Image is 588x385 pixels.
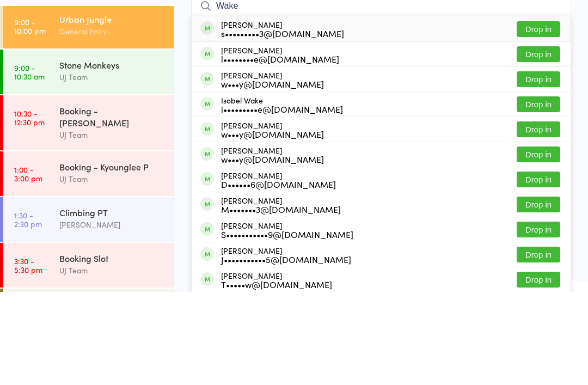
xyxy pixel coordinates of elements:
button: Drop in [517,190,560,205]
div: UJ Team [59,164,164,176]
time: 1:00 - 3:00 pm [14,258,42,276]
div: Urban Jungle [59,106,164,118]
span: Main Gym [191,60,571,71]
div: UJ Team [59,266,164,278]
button: Drop in [517,290,560,305]
button: Drop in [517,365,560,381]
a: 1:30 -2:30 pmClimbing PT[PERSON_NAME] [3,290,174,335]
div: Events for [14,46,68,64]
time: 1:30 - 2:30 pm [14,304,42,321]
h2: Urban Jungle Check-in [191,15,571,33]
div: s•••••••••3@[DOMAIN_NAME] [221,122,344,131]
button: Drop in [517,340,560,356]
button: Drop in [517,315,560,331]
span: [DATE] 9:00am [191,39,554,50]
div: w•••y@[DOMAIN_NAME] [221,248,324,256]
div: General Entry [59,118,164,131]
div: Any location [78,64,132,76]
time: 10:30 - 12:30 pm [14,202,45,219]
img: Urban Jungle Indoor Rock Climbing [11,8,52,35]
time: 9:00 - 10:30 am [14,156,45,174]
div: J•••••••••••5@[DOMAIN_NAME] [221,348,351,357]
div: D••••••6@[DOMAIN_NAME] [221,273,336,282]
div: [PERSON_NAME] [221,239,324,256]
div: [PERSON_NAME] [59,311,164,324]
div: [PERSON_NAME] [221,264,336,282]
input: Search [191,87,571,112]
div: [PERSON_NAME] [221,164,324,181]
div: S•••••••••••9@[DOMAIN_NAME] [221,323,353,332]
time: 3:30 - 5:30 pm [14,350,42,367]
div: Booking - Kyounglee P [59,254,164,266]
button: Drop in [517,240,560,255]
div: [PERSON_NAME] [221,139,339,156]
a: 3:30 -5:30 pmBooking SlotUJ Team [3,336,174,381]
div: Booking Slot [59,345,164,357]
div: Isobel Wake [221,189,343,206]
button: Drop in [517,265,560,280]
div: [PERSON_NAME] [221,214,324,231]
button: Drop in [517,114,560,130]
a: 1:00 -3:00 pmBooking - Kyounglee PUJ Team [3,245,174,289]
div: [PERSON_NAME] [221,339,351,357]
div: M•••••••3@[DOMAIN_NAME] [221,298,341,307]
a: 10:30 -12:30 pmBooking - [PERSON_NAME]UJ Team [3,188,174,243]
button: Drop in [517,139,560,155]
span: General Entry [191,50,554,60]
div: i•••••••••e@[DOMAIN_NAME] [221,198,343,206]
div: [PERSON_NAME] [221,314,353,332]
div: [PERSON_NAME] [221,364,332,382]
a: 9:00 -10:00 pmUrban JungleGeneral Entry [3,97,174,142]
div: Stone Monkeys [59,152,164,164]
button: Drop in [517,164,560,180]
button: Drop in [517,215,560,230]
time: 9:00 - 10:00 pm [14,111,46,128]
div: [PERSON_NAME] [221,289,341,307]
div: At [78,46,132,64]
div: T•••••w@[DOMAIN_NAME] [221,373,332,382]
div: l••••••••e@[DOMAIN_NAME] [221,148,339,156]
div: Climbing PT [59,300,164,311]
div: Booking - [PERSON_NAME] [59,198,164,222]
div: w•••y@[DOMAIN_NAME] [221,223,324,231]
div: UJ Team [59,222,164,234]
div: UJ Team [59,357,164,370]
a: [DATE] [14,64,41,76]
div: [PERSON_NAME] [221,113,344,131]
div: w•••y@[DOMAIN_NAME] [221,173,324,181]
a: 9:00 -10:30 amStone MonkeysUJ Team [3,143,174,187]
